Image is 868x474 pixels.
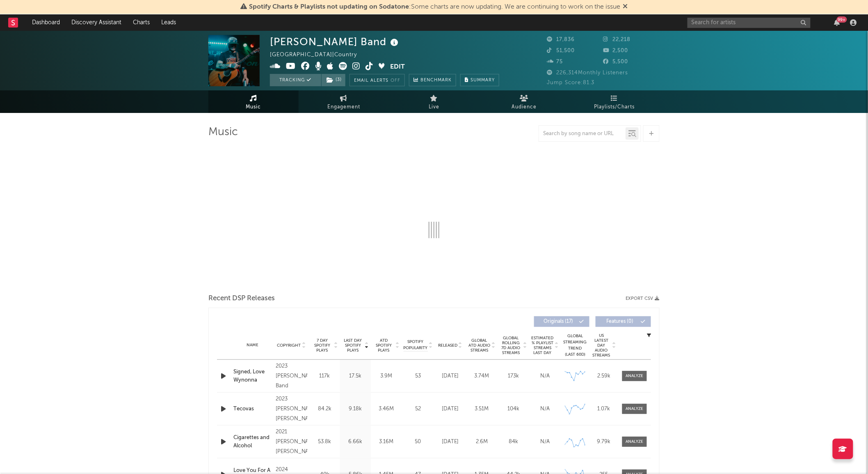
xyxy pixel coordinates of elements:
span: 22,218 [603,37,631,42]
span: Playlists/Charts [594,102,635,112]
div: 117k [311,372,338,380]
span: 7 Day Spotify Plays [311,338,333,353]
div: 2021 [PERSON_NAME] [PERSON_NAME] [276,427,307,457]
span: Summary [471,78,495,83]
a: Dashboard [26,14,66,31]
div: 2023 [PERSON_NAME] [PERSON_NAME] [276,394,307,424]
div: 9.79k [592,438,616,446]
span: 226,314 Monthly Listeners [547,70,628,76]
em: Off [391,78,400,83]
span: Features ( 0 ) [601,319,639,324]
input: Search for artists [688,18,811,28]
a: Playlists/Charts [569,90,660,113]
a: Cigarettes and Alcohol [233,434,272,450]
div: 9.18k [342,405,369,413]
div: [PERSON_NAME] Band [270,35,400,48]
a: Charts [127,14,155,31]
span: ( 3 ) [321,74,346,86]
div: 3.46M [373,405,400,413]
span: Spotify Popularity [404,339,428,351]
span: Last Day Spotify Plays [342,338,364,353]
span: Music [246,102,261,112]
span: Audience [512,102,537,112]
a: Leads [155,14,182,31]
div: 3.9M [373,372,400,380]
div: 3.16M [373,438,400,446]
span: Live [429,102,439,112]
a: Discovery Assistant [66,14,127,31]
span: Recent DSP Releases [208,294,275,304]
div: [DATE] [436,372,464,380]
span: 75 [547,59,563,64]
span: Global ATD Audio Streams [468,338,491,353]
span: Originals ( 17 ) [539,319,577,324]
div: [DATE] [436,405,464,413]
a: Music [208,90,299,113]
span: Copyright [277,343,301,348]
span: Global Rolling 7D Audio Streams [500,336,522,355]
span: 2,500 [603,48,628,53]
div: 99 + [837,16,847,23]
span: Spotify Charts & Playlists not updating on Sodatone [249,4,409,10]
span: 51,500 [547,48,575,53]
div: [GEOGRAPHIC_DATA] | Country [270,50,366,60]
div: 84.2k [311,405,338,413]
div: 84k [500,438,527,446]
button: Tracking [270,74,321,86]
button: Originals(17) [534,316,589,327]
a: Engagement [299,90,389,113]
button: Summary [460,74,499,86]
button: Features(0) [596,316,651,327]
div: 173k [500,372,527,380]
a: Benchmark [409,74,456,86]
div: 53.8k [311,438,338,446]
a: Signed, Love Wynonna [233,368,272,384]
span: Released [438,343,457,348]
div: N/A [531,372,559,380]
input: Search by song name or URL [539,131,626,137]
a: Live [389,90,479,113]
div: 17.5k [342,372,369,380]
span: US Latest Day Audio Streams [592,333,611,358]
div: N/A [531,438,559,446]
div: [DATE] [436,438,464,446]
span: Dismiss [623,4,628,10]
button: (3) [322,74,345,86]
span: Engagement [327,102,360,112]
button: Export CSV [626,296,660,301]
span: 17,836 [547,37,575,42]
div: 52 [404,405,432,413]
button: 99+ [834,19,840,26]
div: N/A [531,405,559,413]
span: Estimated % Playlist Streams Last Day [531,336,554,355]
span: Benchmark [420,76,452,85]
div: 3.74M [468,372,496,380]
div: 2023 [PERSON_NAME] Band [276,361,307,391]
button: Email AlertsOff [349,74,405,86]
a: Audience [479,90,569,113]
a: Tecovas [233,405,272,413]
button: Edit [390,62,405,72]
div: 1.07k [592,405,616,413]
div: 3.51M [468,405,496,413]
span: 5,500 [603,59,628,64]
div: 2.59k [592,372,616,380]
div: 50 [404,438,432,446]
div: 104k [500,405,527,413]
div: 2.6M [468,438,496,446]
span: Jump Score: 81.3 [547,80,594,85]
div: Name [233,342,272,348]
div: 53 [404,372,432,380]
div: Global Streaming Trend (Last 60D) [563,333,587,358]
div: 6.66k [342,438,369,446]
span: : Some charts are now updating. We are continuing to work on the issue [249,4,620,10]
span: ATD Spotify Plays [373,338,395,353]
